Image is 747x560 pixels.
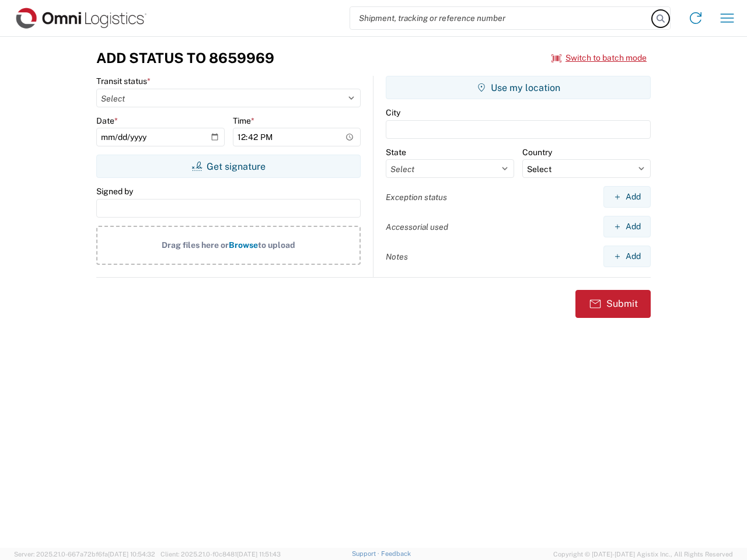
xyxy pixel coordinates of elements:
[108,551,155,558] span: [DATE] 10:54:32
[96,155,361,178] button: Get signature
[258,240,295,250] span: to upload
[96,116,118,126] label: Date
[229,240,258,250] span: Browse
[352,550,381,557] a: Support
[14,551,155,558] span: Server: 2025.21.0-667a72bf6fa
[522,147,552,157] label: Country
[96,50,274,66] h3: Add Status to 8659969
[386,251,408,262] label: Notes
[162,240,229,250] span: Drag files here or
[386,192,447,202] label: Exception status
[575,290,651,318] button: Submit
[603,216,651,237] button: Add
[551,48,647,68] button: Switch to batch mode
[603,246,651,267] button: Add
[553,549,733,559] span: Copyright © [DATE]-[DATE] Agistix Inc., All Rights Reserved
[96,76,151,86] label: Transit status
[386,107,400,118] label: City
[603,186,651,208] button: Add
[160,551,281,558] span: Client: 2025.21.0-f0c8481
[381,550,411,557] a: Feedback
[386,147,406,157] label: State
[96,186,133,197] label: Signed by
[386,222,448,232] label: Accessorial used
[233,116,254,126] label: Time
[237,551,281,558] span: [DATE] 11:51:43
[386,76,651,99] button: Use my location
[350,7,652,29] input: Shipment, tracking or reference number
